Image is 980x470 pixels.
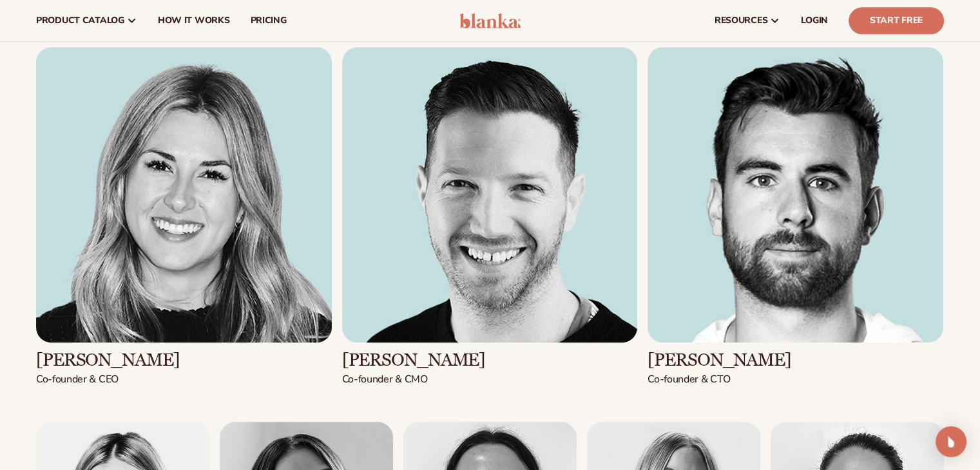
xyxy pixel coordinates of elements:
[36,350,332,370] h3: [PERSON_NAME]
[36,47,332,343] img: Shopify Image 2
[250,15,286,26] span: pricing
[715,15,767,26] span: resources
[648,373,943,386] p: Co-founder & CTO
[342,373,638,386] p: Co-founder & CMO
[648,350,943,370] h3: [PERSON_NAME]
[342,47,638,343] img: Shopify Image 3
[342,350,638,370] h3: [PERSON_NAME]
[36,15,124,26] span: product catalog
[936,426,966,457] div: Open Intercom Messenger
[36,373,332,386] p: Co-founder & CEO
[849,7,944,34] a: Start Free
[648,47,943,343] img: Shopify Image 4
[801,15,828,26] span: LOGIN
[459,13,521,28] img: logo
[158,15,230,26] span: How It Works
